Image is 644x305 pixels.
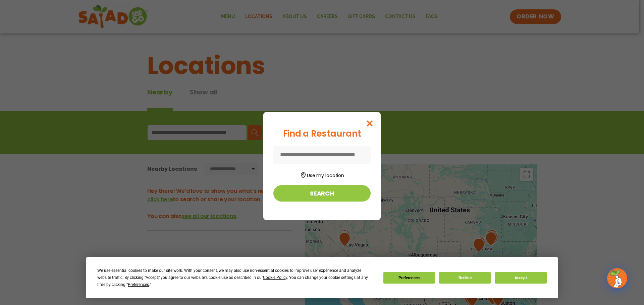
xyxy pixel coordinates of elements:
[359,112,381,135] button: Close modal
[86,257,558,298] div: Cookie Consent Prompt
[273,185,371,202] button: Search
[439,272,491,284] button: Decline
[495,272,546,284] button: Accept
[608,269,627,288] img: wpChatIcon
[383,272,435,284] button: Preferences
[97,267,375,288] div: We use essential cookies to make our site work. With your consent, we may also use non-essential ...
[128,282,149,287] span: Preferences
[263,275,287,280] span: Cookie Policy
[273,170,371,179] button: Use my location
[273,127,371,140] div: Find a Restaurant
